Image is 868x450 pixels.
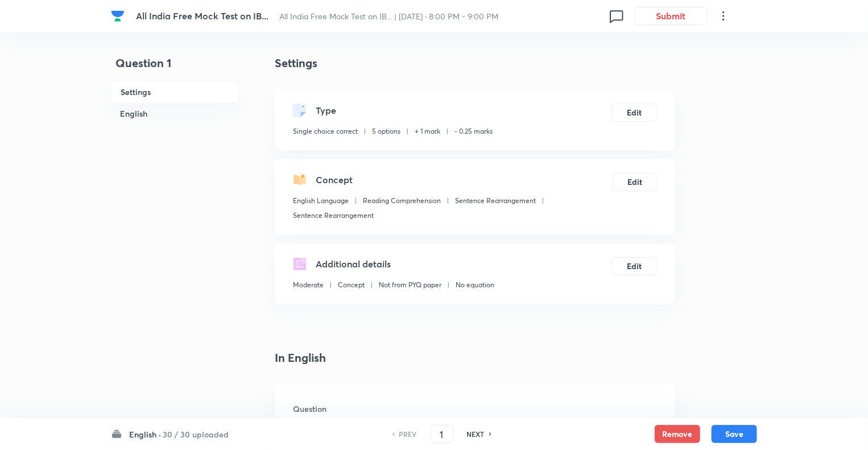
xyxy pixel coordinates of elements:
h6: PREV [399,429,417,439]
p: English Language [293,196,349,206]
img: questionType.svg [293,104,307,117]
h6: 30 / 30 uploaded [163,428,229,440]
p: 5 options [372,126,400,137]
h6: Question [293,403,657,415]
button: Save [712,425,757,443]
p: Sentence Rearrangement [293,210,374,221]
h4: Question 1 [111,55,238,81]
p: Moderate [293,280,324,290]
p: Not from PYQ paper [379,280,441,290]
p: Reading Comprehension [363,196,441,206]
p: Concept [338,280,365,290]
h6: Settings [111,81,238,103]
button: Submit [635,7,708,25]
h6: English · [129,428,161,440]
span: All India Free Mock Test on IB... | [DATE] · 8:00 PM - 9:00 PM [280,11,499,22]
img: questionDetails.svg [293,257,307,271]
img: questionConcept.svg [293,173,307,187]
span: All India Free Mock Test on IB... [136,10,268,22]
button: Edit [613,173,657,191]
h6: NEXT [467,429,485,439]
button: Edit [611,104,657,122]
img: Company Logo [111,9,125,23]
p: No equation [456,280,494,290]
p: Single choice correct [293,126,358,137]
h5: Type [316,104,336,117]
h4: In English [275,349,675,366]
p: + 1 mark [415,126,440,137]
a: Company Logo [111,9,127,23]
h5: Additional details [316,257,391,271]
p: Sentence Rearrangement [455,196,536,206]
h5: Concept [316,173,353,187]
button: Remove [655,425,700,443]
button: Edit [611,257,657,275]
p: - 0.25 marks [454,126,493,137]
h4: Settings [275,55,675,72]
h6: English [111,103,238,124]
